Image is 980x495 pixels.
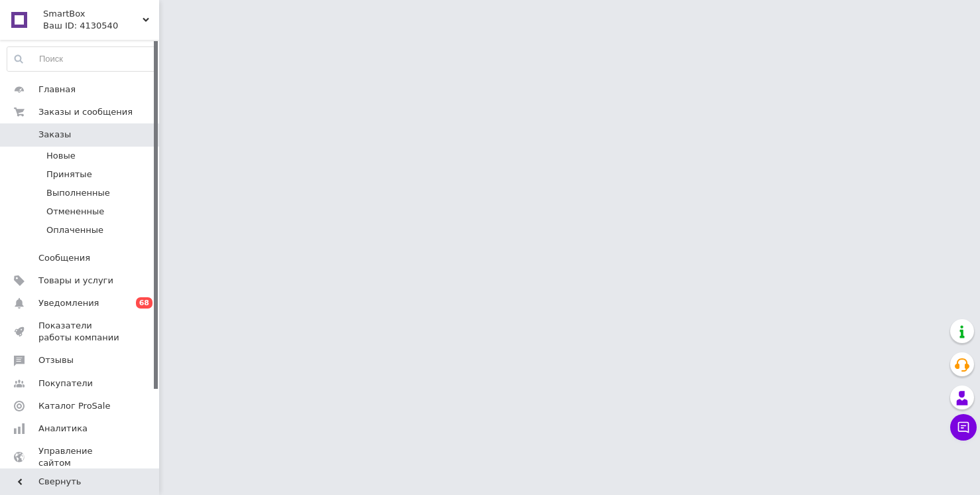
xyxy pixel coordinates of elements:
span: Принятые [46,169,92,180]
span: 68 [136,297,153,309]
span: Аналитика [38,423,88,435]
span: Покупатели [38,378,93,389]
span: Отмененные [46,206,104,218]
button: Чат с покупателем [950,414,977,441]
span: Управление сайтом [38,445,123,469]
span: Товары и услуги [38,275,113,287]
span: Новые [46,150,76,162]
div: Ваш ID: 4130540 [43,20,159,32]
span: Выполненные [46,187,110,199]
span: Каталог ProSale [38,400,110,412]
span: Уведомления [38,297,99,309]
span: Главная [38,84,76,96]
span: Отзывы [38,354,74,366]
span: Оплаченные [46,224,103,236]
span: SmartBox [43,8,143,20]
span: Показатели работы компании [38,320,123,344]
span: Заказы и сообщения [38,106,133,118]
span: Сообщения [38,252,90,264]
span: Заказы [38,129,71,141]
input: Поиск [7,47,156,71]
